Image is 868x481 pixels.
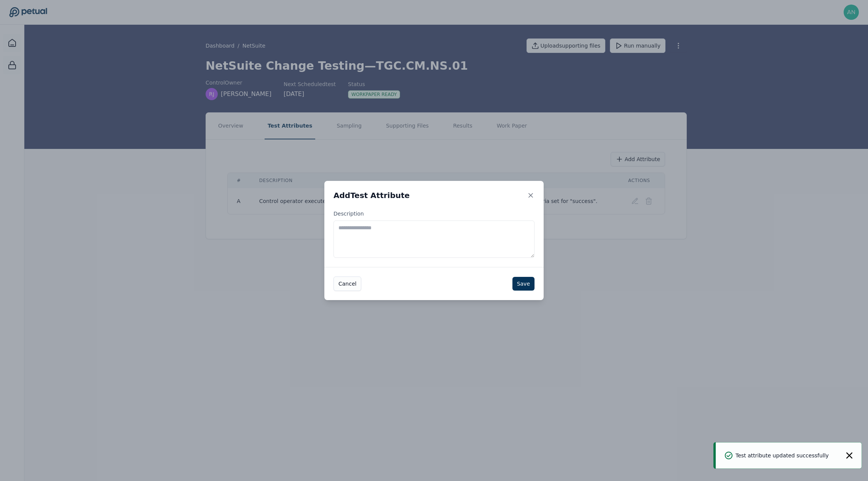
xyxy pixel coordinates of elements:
[333,210,535,258] label: Description
[333,190,410,201] h2: Add Test Attribute
[333,276,361,291] button: Cancel
[725,452,829,459] div: Test attribute updated successfully
[512,277,535,291] button: Save
[333,221,535,258] textarea: Description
